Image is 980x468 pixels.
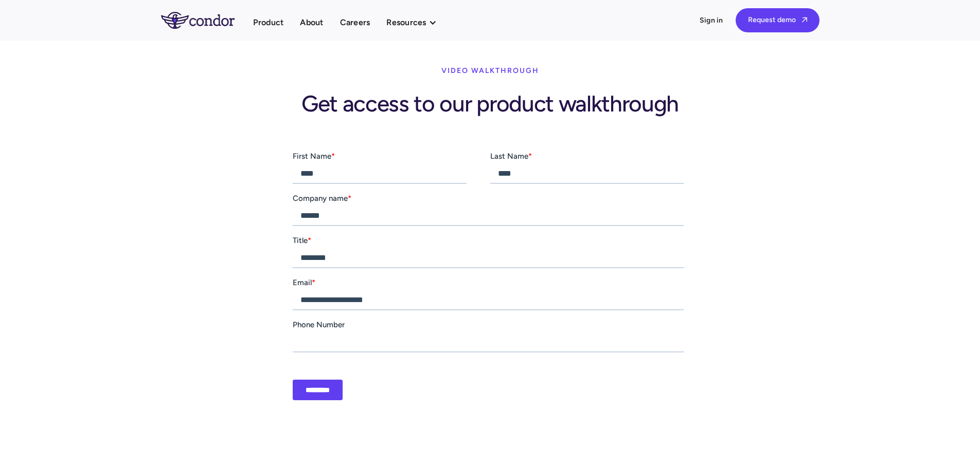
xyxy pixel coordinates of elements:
[700,15,723,26] a: Sign in
[301,85,679,118] h1: Get access to our product walkthrough
[386,15,426,29] div: Resources
[386,15,447,29] div: Resources
[340,15,370,29] a: Careers
[300,15,323,29] a: About
[293,151,688,418] iframe: Form 0
[736,8,819,32] a: Request demo
[253,15,284,29] a: Product
[161,12,253,28] a: home
[441,61,539,81] div: video walkthrough
[802,16,807,23] span: 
